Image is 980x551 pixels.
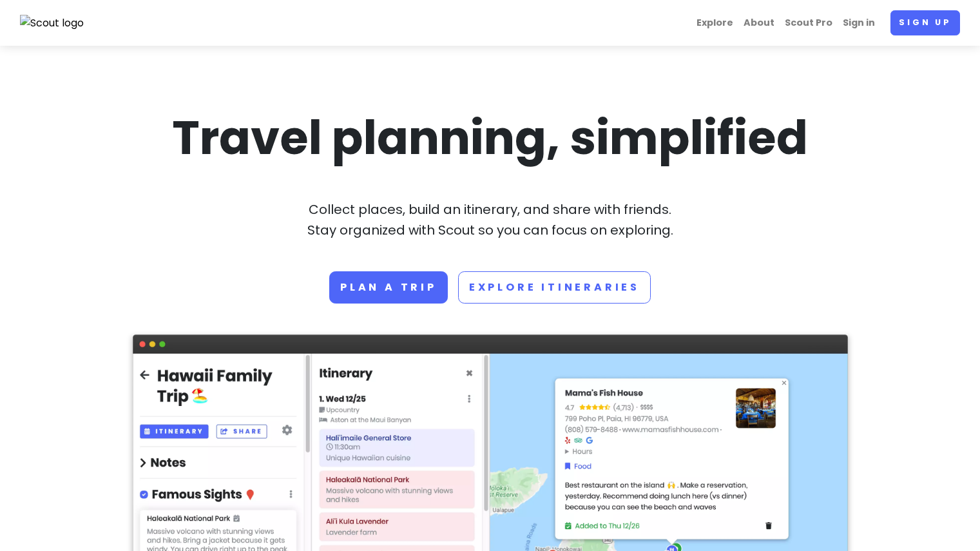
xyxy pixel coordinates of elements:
a: About [738,10,780,35]
a: Plan a trip [329,271,448,304]
h1: Travel planning, simplified [133,108,848,168]
a: Sign in [838,10,880,35]
a: Explore Itineraries [458,271,651,304]
img: Scout logo [20,15,84,32]
a: Explore [691,10,738,35]
p: Collect places, build an itinerary, and share with friends. Stay organized with Scout so you can ... [133,199,848,240]
a: Sign up [890,10,960,35]
a: Scout Pro [780,10,838,35]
